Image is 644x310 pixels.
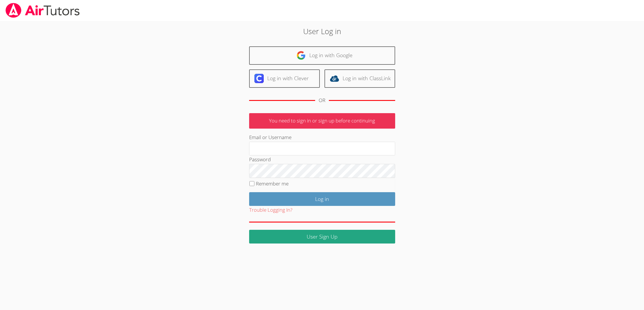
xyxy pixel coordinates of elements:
p: You need to sign in or sign up before continuing [249,113,395,129]
img: clever-logo-6eab21bc6e7a338710f1a6ff85c0baf02591cd810cc4098c63d3a4b26e2feb20.svg [254,74,264,83]
div: OR [319,96,325,105]
a: Log in with Google [249,46,395,65]
label: Remember me [256,180,289,187]
label: Password [249,156,271,163]
a: User Sign Up [249,230,395,244]
button: Trouble Logging In? [249,206,292,214]
a: Log in with Clever [249,69,320,88]
label: Email or Username [249,134,291,141]
img: google-logo-50288ca7cdecda66e5e0955fdab243c47b7ad437acaf1139b6f446037453330a.svg [296,51,306,60]
input: Log in [249,192,395,206]
h2: User Log in [148,26,496,37]
a: Log in with ClassLink [324,69,395,88]
img: classlink-logo-d6bb404cc1216ec64c9a2012d9dc4662098be43eaf13dc465df04b49fa7ab582.svg [330,74,339,83]
img: airtutors_banner-c4298cdbf04f3fff15de1276eac7730deb9818008684d7c2e4769d2f7ddbe033.png [5,3,80,18]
